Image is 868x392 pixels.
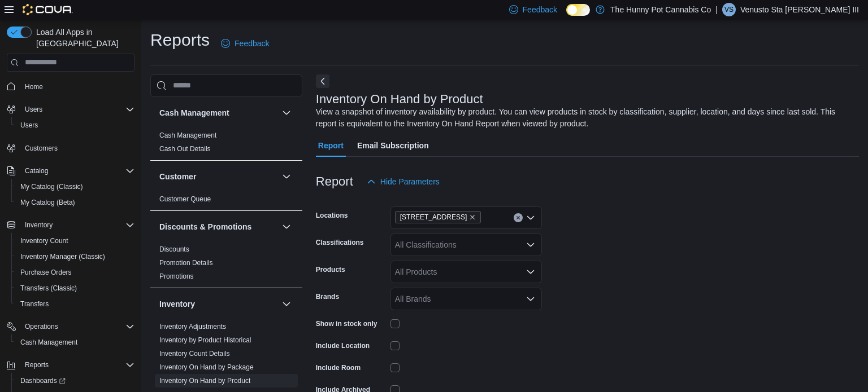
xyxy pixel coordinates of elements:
[20,299,49,309] span: Transfers
[159,245,189,253] a: Discounts
[16,336,134,349] span: Cash Management
[16,180,134,193] span: My Catalog (Classic)
[20,284,77,293] span: Transfers (Classic)
[316,211,348,220] label: Locations
[159,377,250,385] a: Inventory On Hand by Product
[159,323,226,331] a: Inventory Adjustments
[11,265,139,280] button: Purchase Orders
[566,4,590,16] input: Dark Mode
[2,163,139,179] button: Catalog
[740,3,859,16] p: Venusto Sta [PERSON_NAME] III
[316,93,483,106] h3: Inventory On Hand by Product
[395,211,481,223] span: 2173 Yonge St
[610,3,711,16] p: The Hunny Pot Cannabis Co
[159,349,230,358] span: Inventory Count Details
[159,245,189,254] span: Discounts
[20,103,47,116] button: Users
[469,214,476,221] button: Remove 2173 Yonge St from selection in this group
[523,4,557,15] span: Feedback
[11,179,139,195] button: My Catalog (Classic)
[11,334,139,350] button: Cash Management
[316,265,345,274] label: Products
[2,140,139,156] button: Customers
[20,358,53,372] button: Reports
[159,336,251,345] span: Inventory by Product Historical
[159,144,211,153] span: Cash Out Details
[20,218,57,232] button: Inventory
[16,266,134,279] span: Purchase Orders
[16,234,134,248] span: Inventory Count
[25,360,49,369] span: Reports
[526,213,535,222] button: Open list of options
[159,195,211,204] span: Customer Queue
[2,357,139,373] button: Reports
[16,281,134,295] span: Transfers (Classic)
[357,134,429,157] span: Email Subscription
[514,213,523,222] button: Clear input
[16,374,70,387] a: Dashboards
[16,336,82,349] a: Cash Management
[16,234,73,248] a: Inventory Count
[159,363,254,371] a: Inventory On Hand by Package
[724,3,734,16] span: VS
[400,212,467,223] span: [STREET_ADDRESS]
[159,363,254,372] span: Inventory On Hand by Package
[20,252,105,261] span: Inventory Manager (Classic)
[16,297,134,311] span: Transfers
[25,166,48,175] span: Catalog
[16,250,134,263] span: Inventory Manager (Classic)
[159,298,195,310] h3: Inventory
[20,164,53,178] button: Catalog
[16,180,88,193] a: My Catalog (Classic)
[32,27,134,49] span: Load All Apps in [GEOGRAPHIC_DATA]
[316,292,339,301] label: Brands
[159,131,216,139] a: Cash Management
[16,118,134,132] span: Users
[316,341,370,350] label: Include Location
[11,296,139,312] button: Transfers
[316,106,853,130] div: View a snapshot of inventory availability by product. You can view products in stock by classific...
[20,142,62,155] a: Customers
[159,336,251,344] a: Inventory by Product Historical
[16,196,134,209] span: My Catalog (Beta)
[16,266,76,279] a: Purchase Orders
[159,171,277,182] button: Customer
[11,249,139,265] button: Inventory Manager (Classic)
[280,220,293,234] button: Discounts & Promotions
[159,350,230,358] a: Inventory Count Details
[20,80,47,94] a: Home
[25,322,58,331] span: Operations
[11,280,139,296] button: Transfers (Classic)
[20,182,83,191] span: My Catalog (Classic)
[159,221,251,232] h3: Discounts & Promotions
[159,107,277,118] button: Cash Management
[16,196,80,209] a: My Catalog (Beta)
[526,240,535,249] button: Open list of options
[16,297,53,311] a: Transfers
[159,145,211,153] a: Cash Out Details
[11,373,139,389] a: Dashboards
[159,107,229,118] h3: Cash Management
[280,170,293,183] button: Customer
[566,16,567,16] span: Dark Mode
[20,141,134,155] span: Customers
[20,236,68,245] span: Inventory Count
[280,106,293,120] button: Cash Management
[318,134,344,157] span: Report
[316,363,361,372] label: Include Room
[20,268,72,277] span: Purchase Orders
[20,218,134,232] span: Inventory
[20,338,77,347] span: Cash Management
[362,170,444,193] button: Hide Parameters
[20,320,63,333] button: Operations
[25,221,53,230] span: Inventory
[150,243,302,288] div: Discounts & Promotions
[316,175,353,188] h3: Report
[20,320,134,333] span: Operations
[2,319,139,334] button: Operations
[159,376,250,385] span: Inventory On Hand by Product
[20,80,134,94] span: Home
[159,322,226,331] span: Inventory Adjustments
[16,118,42,132] a: Users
